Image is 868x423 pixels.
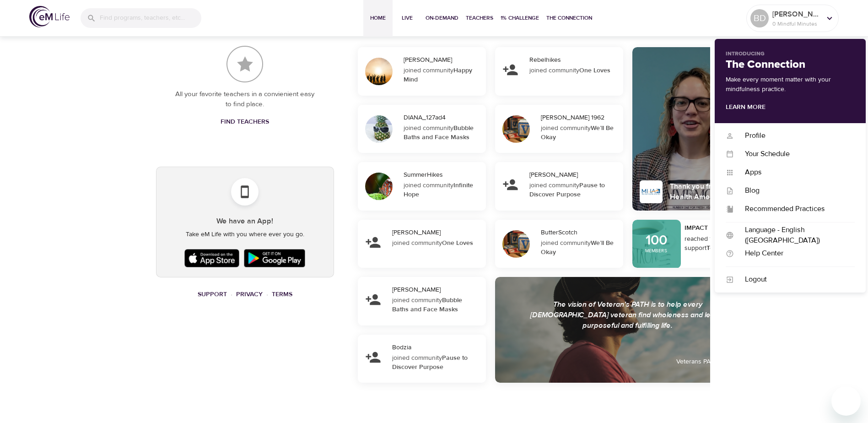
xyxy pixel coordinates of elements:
input: Find programs, teachers, etc... [100,8,201,28]
div: [PERSON_NAME] [529,170,620,179]
p: 0 Mindful Minutes [772,20,821,28]
div: joined community [404,181,480,199]
div: ButterScotch [541,228,620,237]
strong: We’ll Be Okay [541,239,614,256]
p: Take eM Life with you where ever you go. [164,230,326,239]
img: Favorite Teachers [226,46,263,82]
img: logo [29,6,70,27]
a: Support [198,290,227,298]
h5: We have an App! [164,217,326,226]
div: DIANA_127ad4 [404,113,482,122]
span: Teachers [466,13,493,23]
span: The Connection [546,13,592,23]
span: Live [396,13,418,23]
p: All your favorite teachers in a convienient easy to find place. [174,89,316,110]
div: Bodzia [392,343,482,352]
div: Logout [734,274,855,285]
div: Language - English ([GEOGRAPHIC_DATA]) [734,225,855,246]
div: Recommended Practices [734,204,855,214]
div: joined community [541,124,617,142]
div: reached 100 members to support [685,234,757,253]
strong: One Loves [442,239,473,247]
strong: We’ll Be Okay [541,124,614,141]
div: joined community [392,239,480,248]
div: Profile [734,130,855,141]
div: joined community [404,124,480,142]
div: joined community [529,181,617,199]
div: joined community [404,66,480,84]
div: joined community [529,66,617,75]
span: 1% Challenge [501,13,539,23]
strong: Pause to Discover Purpose [529,181,605,199]
div: Thank you from Mental Health America. [670,181,753,202]
strong: Bubble Baths and Face Masks [404,124,474,141]
div: joined community [392,353,480,372]
strong: Infinite Hope [404,181,473,199]
h2: The Connection [726,58,855,71]
div: Veterans PATH [676,357,718,366]
span: Home [367,13,389,23]
p: 100 [646,233,667,247]
li: · [266,288,268,301]
div: joined community [392,296,480,314]
li: · [231,288,232,301]
a: Find Teachers [217,114,273,130]
img: Google Play Store [242,247,307,270]
div: Rebelhikes [529,55,620,65]
div: SummerHikes [404,170,482,179]
div: The vision of Veteran’s PATH is to help every [DEMOGRAPHIC_DATA] veteran find wholeness and lead ... [528,299,728,331]
strong: One Loves [579,66,610,75]
a: Privacy [236,290,263,298]
strong: Happy Mind [404,66,472,84]
p: Introducing [726,50,855,58]
strong: Pause to Discover Purpose [392,354,468,371]
div: [PERSON_NAME] [392,285,482,294]
div: Help Center [734,248,855,259]
div: [PERSON_NAME] [392,228,482,237]
a: Terms [272,290,292,298]
iframe: Button to launch messaging window [831,386,861,416]
strong: Bubble Baths and Face Masks [392,296,462,314]
span: Find Teachers [221,116,269,128]
div: Your Schedule [734,149,855,159]
div: [PERSON_NAME] [404,55,482,65]
div: Apps [734,167,855,178]
p: [PERSON_NAME] RAO_8777e0 [772,9,821,20]
div: [PERSON_NAME] 1962 [541,113,620,122]
nav: breadcrumb [156,288,334,301]
div: IMPACT [685,223,757,233]
div: joined community [541,239,617,257]
a: Learn More [726,103,766,111]
p: Make every moment matter with your mindfulness practice. [726,75,855,94]
div: Blog [734,185,855,196]
img: Apple App Store [182,247,242,270]
span: On-Demand [426,13,458,23]
div: BD [750,9,769,27]
p: Members [645,247,668,254]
